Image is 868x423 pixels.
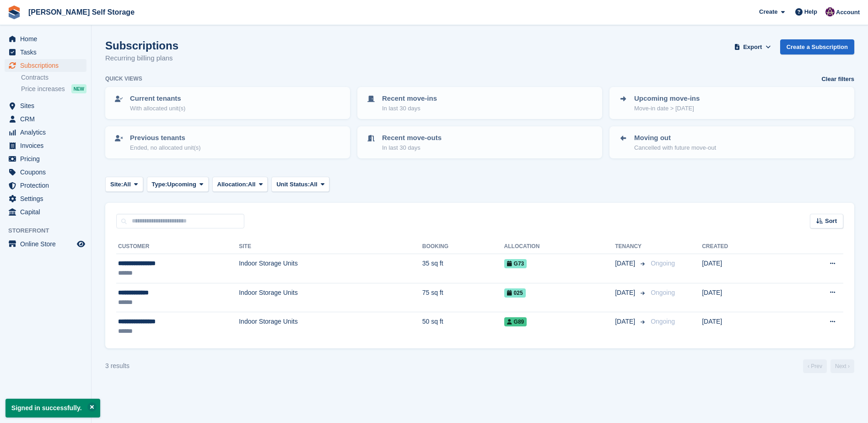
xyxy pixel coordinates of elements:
span: All [248,180,256,189]
h1: Subscriptions [105,39,178,52]
div: NEW [71,84,86,93]
a: Create a Subscription [780,39,854,54]
a: menu [5,126,86,139]
span: Ongoing [651,260,675,267]
span: All [310,180,318,189]
span: Subscriptions [20,59,75,72]
p: Recent move-outs [382,133,442,143]
a: menu [5,238,86,250]
td: [DATE] [702,283,783,312]
p: Recurring billing plans [105,53,178,64]
p: Previous tenants [130,133,201,143]
p: Upcoming move-ins [634,93,700,104]
a: menu [5,99,86,112]
p: In last 30 days [382,104,437,113]
span: G89 [504,317,527,326]
a: Preview store [75,239,86,249]
span: Tasks [20,46,75,59]
h6: Quick views [105,75,142,83]
a: menu [5,139,86,152]
span: Settings [20,192,75,205]
button: Unit Status: All [271,177,329,192]
td: 50 sq ft [422,312,504,341]
th: Booking [422,239,504,254]
td: 35 sq ft [422,254,504,283]
td: [DATE] [702,312,783,341]
span: Analytics [20,126,75,139]
a: Previous [803,359,827,373]
a: menu [5,206,86,218]
a: menu [5,179,86,192]
a: menu [5,33,86,45]
p: In last 30 days [382,143,442,152]
p: Move-in date > [DATE] [634,104,700,113]
a: Recent move-outs In last 30 days [358,127,601,157]
th: Tenancy [615,239,647,254]
span: [DATE] [615,288,637,298]
a: Current tenants With allocated unit(s) [106,88,349,118]
button: Allocation: All [212,177,268,192]
span: Storefront [8,226,91,235]
span: Account [836,8,860,17]
span: Ongoing [651,318,675,325]
a: [PERSON_NAME] Self Storage [25,5,138,20]
span: Ongoing [651,289,675,296]
a: menu [5,59,86,72]
span: Allocation: [217,180,248,189]
span: Price increases [21,85,65,93]
button: Export [733,39,773,54]
a: Recent move-ins In last 30 days [358,88,601,118]
span: Invoices [20,139,75,152]
a: Previous tenants Ended, no allocated unit(s) [106,127,349,157]
td: 75 sq ft [422,283,504,312]
p: Recent move-ins [382,93,437,104]
span: Home [20,33,75,45]
a: menu [5,166,86,179]
span: Export [743,43,762,52]
a: menu [5,113,86,125]
span: Help [804,7,817,16]
a: Upcoming move-ins Move-in date > [DATE] [610,88,853,118]
span: Coupons [20,166,75,179]
p: Cancelled with future move-out [634,143,716,152]
span: All [123,180,131,189]
td: Indoor Storage Units [239,283,422,312]
th: Customer [116,239,239,254]
span: CRM [20,113,75,125]
a: menu [5,192,86,205]
span: Capital [20,206,75,218]
a: Clear filters [821,75,854,84]
span: Sort [825,217,837,226]
p: With allocated unit(s) [130,104,185,113]
th: Site [239,239,422,254]
th: Created [702,239,783,254]
td: Indoor Storage Units [239,254,422,283]
p: Ended, no allocated unit(s) [130,143,201,152]
div: 3 results [105,361,129,371]
span: G73 [504,259,527,268]
th: Allocation [504,239,615,254]
a: Contracts [21,73,86,82]
span: Sites [20,99,75,112]
img: Nikki Ambrosini [825,7,835,16]
img: stora-icon-8386f47178a22dfd0bd8f6a31ec36ba5ce8667c1dd55bd0f319d3a0aa187defe.svg [7,5,21,19]
a: Next [830,359,854,373]
button: Type: Upcoming [147,177,209,192]
a: menu [5,46,86,59]
td: Indoor Storage Units [239,312,422,341]
span: Pricing [20,152,75,165]
span: Upcoming [167,180,196,189]
span: [DATE] [615,259,637,268]
p: Current tenants [130,93,185,104]
nav: Page [801,359,856,373]
span: Site: [110,180,123,189]
button: Site: All [105,177,143,192]
a: Price increases NEW [21,84,86,94]
span: Type: [152,180,167,189]
a: menu [5,152,86,165]
span: Online Store [20,238,75,250]
span: 025 [504,288,526,298]
a: Moving out Cancelled with future move-out [610,127,853,157]
span: Unit Status: [276,180,310,189]
td: [DATE] [702,254,783,283]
